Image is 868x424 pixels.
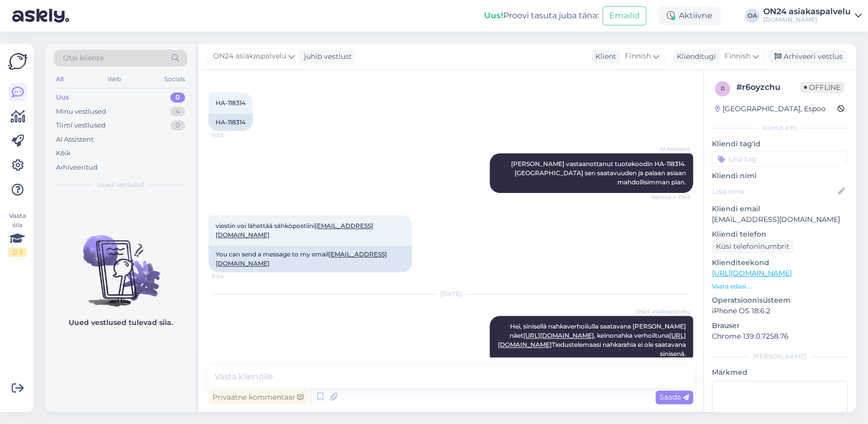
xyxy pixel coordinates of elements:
p: Kliendi nimi [712,171,848,181]
p: Kliendi telefon [712,229,848,240]
p: Uued vestlused tulevad siia. [69,317,173,328]
b: Uus! [484,11,503,20]
span: HA-118314 [216,99,246,107]
p: Chrome 139.0.7258.76 [712,331,848,342]
div: All [54,73,66,86]
p: Märkmed [712,367,848,378]
div: Arhiveeritud [56,162,98,173]
span: Finnish [625,51,651,62]
span: viestin voi lähettää sähköpostiini [216,222,373,239]
p: Operatsioonisüsteem [712,295,848,306]
div: Klienditugi [673,51,716,62]
span: Saada [660,393,689,402]
p: Kliendi tag'id [712,139,848,149]
span: Hei, sinisellä nahkaverhoilulla saatavana [PERSON_NAME] näet , keinonahka verhoiltuna Tiedustelem... [498,322,687,357]
a: [URL][DOMAIN_NAME] [712,269,792,278]
span: 11:04 [212,273,250,280]
a: ON24 asiakaspalvelu[DOMAIN_NAME] [763,8,862,24]
div: Vaata siia [8,211,26,257]
div: HA-118314 [208,114,253,131]
p: Vaata edasi ... [712,282,848,291]
div: [DATE] [208,289,693,299]
div: Tiimi vestlused [56,120,106,131]
div: Web [105,73,123,86]
div: ON24 asiakaspalvelu [763,8,851,16]
a: [URL][DOMAIN_NAME] [523,332,594,339]
div: You can send a message to my email [208,246,412,272]
div: Küsi telefoninumbrit [712,240,794,253]
p: [EMAIL_ADDRESS][DOMAIN_NAME] [712,214,848,225]
div: AI Assistent [56,135,94,145]
div: 0 [170,92,185,103]
button: Emailid [603,6,646,25]
div: Uus [56,92,69,103]
div: Aktiivne [659,7,721,25]
span: AI Assistent [652,145,690,153]
div: Privaatne kommentaar [208,390,308,404]
span: 11:03 [212,132,250,139]
div: 2 / 3 [8,248,26,257]
div: Kliendi info [712,123,848,133]
div: Proovi tasuta juba täna: [484,10,598,22]
span: r [721,85,725,92]
div: # r6oyzchu [736,81,800,93]
p: Klienditeekond [712,257,848,268]
span: Otsi kliente [63,53,104,63]
span: ON24 asiakaspalvelu [213,51,286,62]
span: Uued vestlused [97,180,144,189]
p: Brauser [712,320,848,331]
span: [PERSON_NAME] vastaanottanut tuotekoodin HA-118314. [GEOGRAPHIC_DATA] sen saatavuuden ja palaan a... [511,160,687,186]
div: 0 [170,120,185,131]
input: Lisa nimi [712,186,836,197]
span: Finnish [725,51,751,62]
div: Arhiveeri vestlus [768,50,847,63]
span: Nähtud ✓ 11:03 [651,193,690,201]
p: iPhone OS 18.6.2 [712,306,848,316]
span: ON24 asiakaspalvelu [636,308,690,315]
div: [PERSON_NAME] [712,352,848,361]
div: [GEOGRAPHIC_DATA], Espoo [715,104,826,114]
div: Minu vestlused [56,107,106,117]
div: [DOMAIN_NAME] [763,16,851,24]
img: No chats [46,217,195,308]
input: Lisa tag [712,151,848,167]
div: Klient [591,51,616,62]
p: Kliendi email [712,204,848,214]
div: juhib vestlust [300,51,352,62]
div: Socials [162,73,187,86]
div: Kõik [56,148,71,158]
div: OA [745,9,759,23]
span: Offline [800,82,845,93]
img: Askly Logo [8,52,27,71]
div: 4 [170,107,185,117]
